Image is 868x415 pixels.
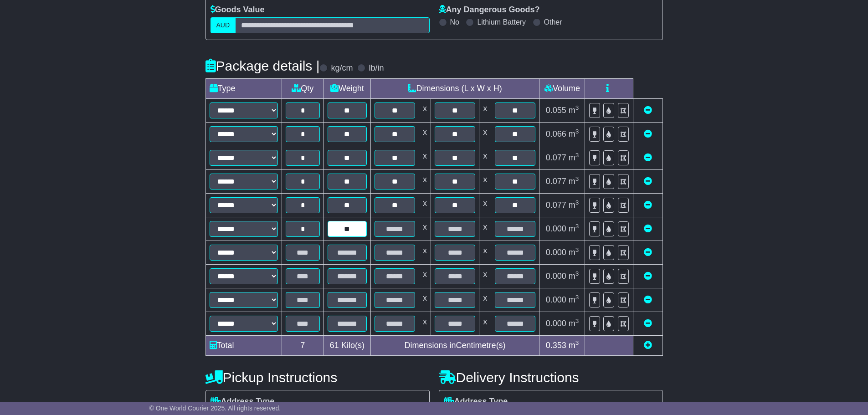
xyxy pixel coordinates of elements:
[324,335,371,355] td: Kilo(s)
[419,169,431,193] td: x
[569,248,579,257] span: m
[644,295,652,304] a: Remove this item
[644,272,652,281] a: Remove this item
[569,129,579,138] span: m
[479,98,491,122] td: x
[479,122,491,146] td: x
[419,241,431,264] td: x
[644,177,652,186] a: Remove this item
[479,193,491,217] td: x
[546,177,566,186] span: 0.077
[575,199,579,206] sup: 3
[546,248,566,257] span: 0.000
[370,78,539,98] td: Dimensions (L x W x H)
[450,18,459,26] label: No
[575,152,579,159] sup: 3
[477,18,526,26] label: Lithium Battery
[479,241,491,264] td: x
[419,288,431,312] td: x
[546,272,566,281] span: 0.000
[149,405,281,412] span: © One World Courier 2025. All rights reserved.
[569,319,579,328] span: m
[419,264,431,288] td: x
[569,224,579,233] span: m
[370,335,539,355] td: Dimensions in Centimetre(s)
[479,264,491,288] td: x
[419,193,431,217] td: x
[644,200,652,210] a: Remove this item
[569,177,579,186] span: m
[282,335,324,355] td: 7
[419,146,431,169] td: x
[419,217,431,241] td: x
[575,223,579,230] sup: 3
[569,341,579,350] span: m
[544,18,562,26] label: Other
[324,78,371,98] td: Weight
[479,169,491,193] td: x
[569,153,579,162] span: m
[644,129,652,138] a: Remove this item
[205,58,320,73] h4: Package details |
[569,200,579,210] span: m
[546,200,566,210] span: 0.077
[546,341,566,350] span: 0.353
[211,5,265,15] label: Goods Value
[569,295,579,304] span: m
[546,129,566,138] span: 0.066
[479,146,491,169] td: x
[644,341,652,350] a: Add new item
[575,104,579,111] sup: 3
[439,370,663,385] h4: Delivery Instructions
[205,78,282,98] td: Type
[282,78,324,98] td: Qty
[569,272,579,281] span: m
[419,98,431,122] td: x
[419,122,431,146] td: x
[644,153,652,162] a: Remove this item
[546,153,566,162] span: 0.077
[419,312,431,335] td: x
[575,318,579,324] sup: 3
[575,294,579,301] sup: 3
[546,295,566,304] span: 0.000
[369,63,384,73] label: lb/in
[644,319,652,328] a: Remove this item
[575,128,579,135] sup: 3
[644,106,652,115] a: Remove this item
[331,63,353,73] label: kg/cm
[575,270,579,277] sup: 3
[546,319,566,328] span: 0.000
[330,341,339,350] span: 61
[444,397,508,407] label: Address Type
[575,339,579,346] sup: 3
[644,248,652,257] a: Remove this item
[575,175,579,182] sup: 3
[546,224,566,233] span: 0.000
[211,397,275,407] label: Address Type
[479,217,491,241] td: x
[205,335,282,355] td: Total
[479,288,491,312] td: x
[546,106,566,115] span: 0.055
[644,224,652,233] a: Remove this item
[479,312,491,335] td: x
[569,106,579,115] span: m
[575,246,579,253] sup: 3
[205,370,430,385] h4: Pickup Instructions
[539,78,585,98] td: Volume
[439,5,540,15] label: Any Dangerous Goods?
[211,17,236,33] label: AUD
